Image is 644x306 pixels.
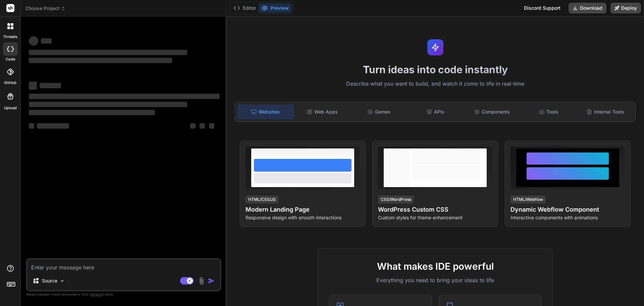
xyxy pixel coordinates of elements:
[4,105,17,111] label: Upload
[208,277,215,284] img: icon
[209,123,214,129] span: ‌
[59,278,65,284] img: Pick Models
[521,105,577,119] div: Tools
[26,291,221,298] p: Always double-check its answers. Your in Bind
[42,277,57,284] p: Source
[198,277,205,285] img: attachment
[378,214,492,221] p: Custom styles for theme enhancement
[90,292,102,296] span: privacy
[29,102,187,107] span: ‌
[4,80,16,86] label: GitHub
[29,36,38,46] span: ‌
[29,123,34,129] span: ‌
[6,56,15,62] label: code
[231,3,259,13] button: Editor
[29,110,155,115] span: ‌
[378,195,414,204] div: CSS/WordPress
[511,205,625,214] h4: Dynamic Webflow Component
[569,3,606,13] button: Download
[237,105,293,119] div: Websites
[329,259,542,273] h2: What makes IDE powerful
[41,38,52,44] span: ‌
[29,50,187,55] span: ‌
[230,80,640,88] p: Describe what you want to build, and watch it come to life in real-time
[578,105,633,119] div: Internal Tools
[29,94,220,99] span: ‌
[511,214,625,221] p: Interactive components with animations
[37,123,69,129] span: ‌
[408,105,463,119] div: APIs
[230,63,640,76] h1: Turn ideas into code instantly
[29,58,172,63] span: ‌
[295,105,350,119] div: Web Apps
[3,34,17,40] label: threads
[200,123,205,129] span: ‌
[610,3,641,13] button: Deploy
[40,83,61,88] span: ‌
[511,195,546,204] div: HTML/Webflow
[246,195,278,204] div: HTML/CSS/JS
[259,3,291,13] button: Preview
[29,82,37,90] span: ‌
[25,5,65,12] span: Choose Project
[378,205,492,214] h4: WordPress Custom CSS
[465,105,520,119] div: Components
[246,205,360,214] h4: Modern Landing Page
[352,105,407,119] div: Games
[329,276,542,284] p: Everything you need to bring your ideas to life
[246,214,360,221] p: Responsive design with smooth interactions
[190,123,196,129] span: ‌
[520,3,565,13] div: Discord Support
